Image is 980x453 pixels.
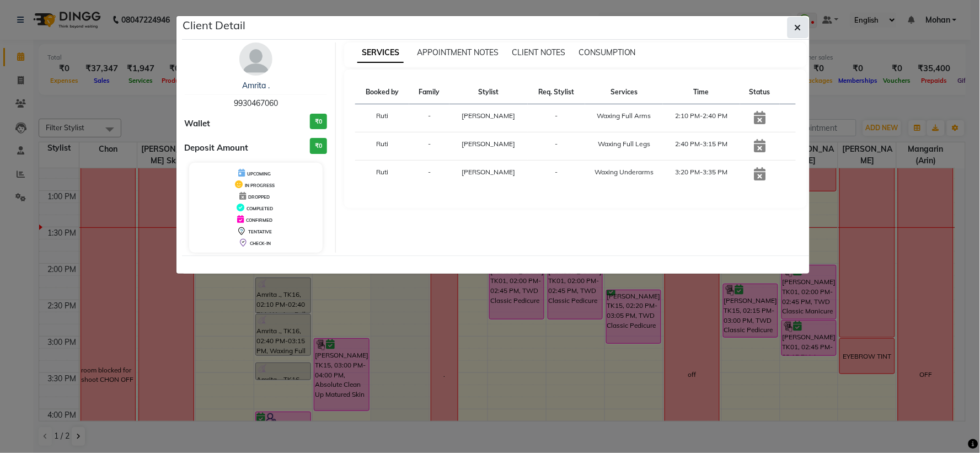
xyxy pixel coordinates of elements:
[592,167,656,177] div: Waxing Underarms
[185,118,211,130] span: Wallet
[528,161,585,189] td: -
[246,217,272,223] span: CONFIRMED
[663,161,740,189] td: 3:20 PM-3:35 PM
[663,132,740,161] td: 2:40 PM-3:15 PM
[248,194,270,200] span: DROPPED
[355,161,409,189] td: Ruti
[740,81,780,104] th: Status
[357,43,404,63] span: SERVICES
[462,168,516,176] span: [PERSON_NAME]
[579,47,636,57] span: CONSUMPTION
[183,17,246,34] h5: Client Detail
[310,138,327,154] h3: ₹0
[248,229,272,235] span: TENTATIVE
[185,142,249,154] span: Deposit Amount
[310,114,327,130] h3: ₹0
[592,111,656,121] div: Waxing Full Arms
[528,132,585,161] td: -
[250,241,271,246] span: CHECK-IN
[355,104,409,132] td: Ruti
[585,81,663,104] th: Services
[355,132,409,161] td: Ruti
[234,98,278,108] span: 9930467060
[462,140,516,148] span: [PERSON_NAME]
[409,132,449,161] td: -
[528,81,585,104] th: Req. Stylist
[409,104,449,132] td: -
[245,183,275,188] span: IN PROGRESS
[663,104,740,132] td: 2:10 PM-2:40 PM
[247,171,271,177] span: UPCOMING
[242,81,270,90] a: Amrita .
[449,81,528,104] th: Stylist
[417,47,499,57] span: APPOINTMENT NOTES
[247,206,273,211] span: COMPLETED
[528,104,585,132] td: -
[462,111,516,120] span: [PERSON_NAME]
[512,47,565,57] span: CLIENT NOTES
[239,42,272,76] img: avatar
[355,81,409,104] th: Booked by
[663,81,740,104] th: Time
[592,139,656,149] div: Waxing Full Legs
[409,161,449,189] td: -
[409,81,449,104] th: Family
